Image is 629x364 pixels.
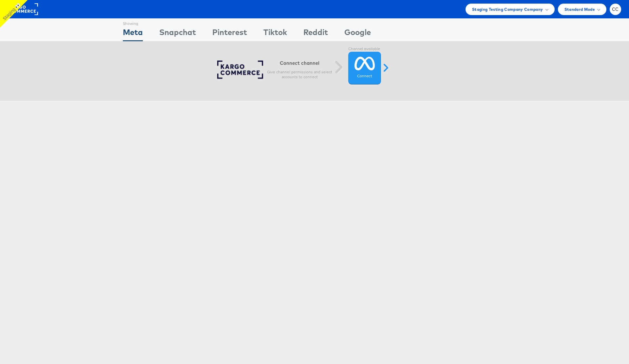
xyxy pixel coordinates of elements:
div: Showing [123,19,143,27]
div: Snapchat [159,27,196,41]
label: Connect [357,74,372,79]
label: Channel available [348,46,381,52]
h6: Connect channel [267,60,333,66]
p: Give channel permissions and select accounts to connect [267,69,333,80]
span: Standard Mode [564,6,595,13]
span: Staging Testing Company Company [472,6,543,13]
div: Tiktok [263,27,287,41]
div: Pinterest [212,27,247,41]
div: Meta [123,27,143,41]
div: Google [344,27,371,41]
a: Connect [348,52,381,84]
span: CC [612,7,619,11]
div: Reddit [303,27,328,41]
